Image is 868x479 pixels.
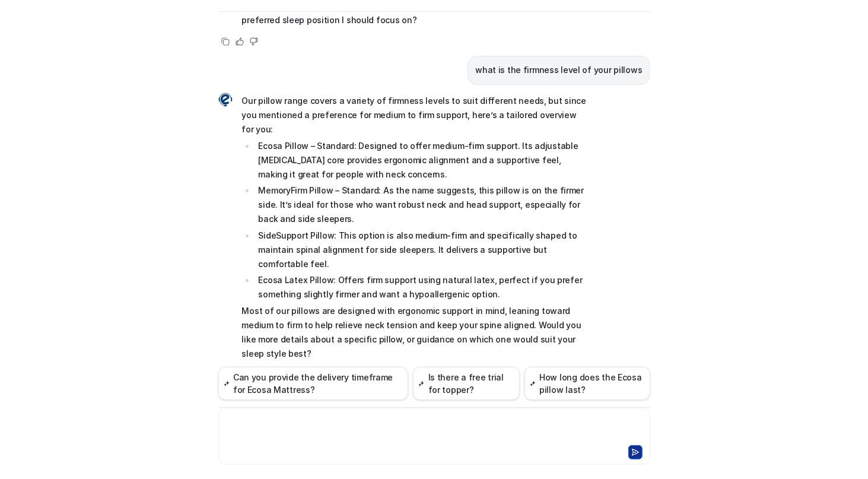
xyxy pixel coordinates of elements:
button: Can you provide the delivery timeframe for Ecosa Mattress? [218,367,409,400]
p: what is the firmness level of your pillows [475,63,642,77]
p: Most of our pillows are designed with ergonomic support in mind, leaning toward medium to firm to... [242,304,589,361]
p: Our pillow range covers a variety of firmness levels to suit different needs, but since you menti... [242,94,589,137]
button: How long does the Ecosa pillow last? [524,367,650,400]
button: Is there a free trial for topper? [413,367,519,400]
p: Ecosa Pillow – Standard: Designed to offer medium-firm support. Its adjustable [MEDICAL_DATA] cor... [258,139,589,182]
p: MemoryFirm Pillow – Standard: As the name suggests, this pillow is on the firmer side. It’s ideal... [258,183,589,226]
img: Widget [218,93,233,107]
p: Ecosa Latex Pillow: Offers firm support using natural latex, perfect if you prefer something slig... [258,273,589,302]
p: SideSupport Pillow: This option is also medium-firm and specifically shaped to maintain spinal al... [258,229,589,271]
